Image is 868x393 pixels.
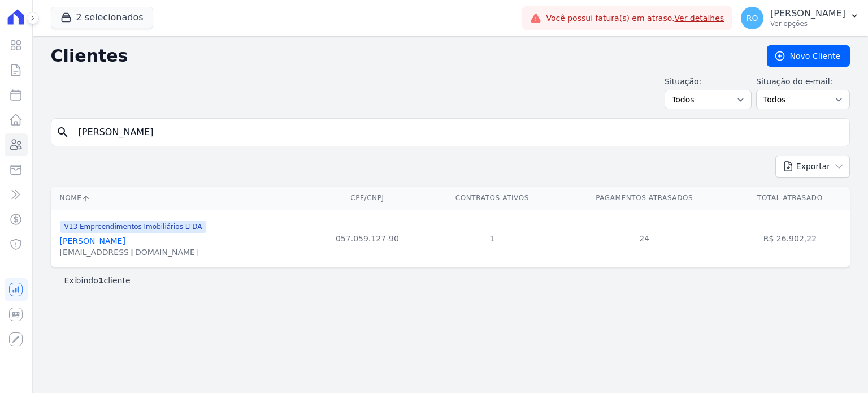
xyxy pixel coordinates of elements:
div: [EMAIL_ADDRESS][DOMAIN_NAME] [60,247,207,258]
input: Buscar por nome, CPF ou e-mail [72,121,845,144]
td: R$ 26.902,22 [730,210,850,267]
a: [PERSON_NAME] [60,236,125,245]
td: 057.059.127-90 [309,210,426,267]
a: Ver detalhes [675,14,724,23]
span: RO [747,14,758,22]
a: Novo Cliente [767,45,850,67]
p: Ver opções [770,19,845,28]
td: 1 [426,210,559,267]
th: Pagamentos Atrasados [559,187,730,210]
th: CPF/CNPJ [309,187,426,210]
th: Contratos Ativos [426,187,559,210]
b: 1 [98,276,104,285]
p: Exibindo cliente [64,275,131,286]
p: [PERSON_NAME] [770,8,845,19]
button: Exportar [775,156,850,178]
i: search [56,126,70,139]
th: Nome [51,187,309,210]
span: Você possui fatura(s) em atraso. [546,12,724,24]
span: V13 Empreendimentos Imobiliários LTDA [60,221,207,233]
button: RO [PERSON_NAME] Ver opções [732,2,868,34]
td: 24 [559,210,730,267]
button: 2 selecionados [51,7,153,28]
th: Total Atrasado [730,187,850,210]
label: Situação do e-mail: [756,76,850,88]
h2: Clientes [51,46,749,66]
label: Situação: [665,76,752,88]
